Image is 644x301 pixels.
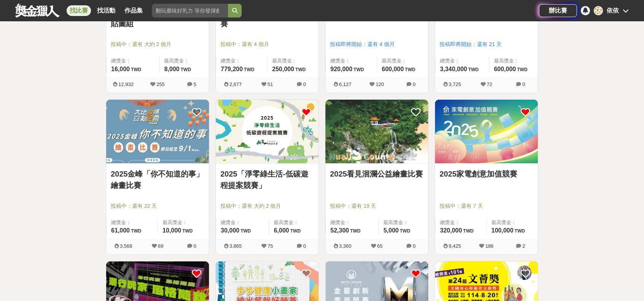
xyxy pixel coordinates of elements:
span: TWD [182,228,193,234]
span: 186 [485,243,494,249]
a: 2025「淨零綠生活-低碳遊程提案競賽」 [220,168,314,191]
span: TWD [131,67,141,72]
span: 9,425 [449,243,461,249]
span: 69 [158,243,163,249]
span: 0 [522,81,525,87]
span: 最高獎金： [272,57,314,65]
span: 72 [487,81,492,87]
span: 5,000 [383,227,399,234]
span: 65 [377,243,383,249]
span: 61,000 [111,227,130,234]
span: 投稿中：還有 大約 2 個月 [220,202,314,210]
span: 最高獎金： [164,57,204,65]
span: 投稿中：還有 4 個月 [220,40,314,48]
span: 3,360 [339,243,352,249]
span: 320,000 [440,227,462,234]
img: Cover Image [216,100,319,163]
a: Cover Image [106,100,209,164]
span: TWD [290,228,301,234]
span: 總獎金： [440,219,482,226]
span: 100,000 [491,227,513,234]
span: 投稿即將開始：還有 21 天 [440,40,533,48]
span: 2 [522,243,525,249]
span: 5 [193,81,196,87]
a: Cover Image [325,100,428,164]
span: 16,000 [111,66,130,72]
span: 最高獎金： [494,57,533,65]
a: Cover Image [216,100,319,164]
span: 51 [268,81,273,87]
span: 600,000 [382,66,404,72]
span: 總獎金： [440,57,485,65]
span: 12,932 [118,81,134,87]
a: 找活動 [94,5,118,16]
span: 0 [303,81,306,87]
span: 920,000 [330,66,352,72]
span: TWD [295,67,306,72]
span: 6,127 [339,81,352,87]
span: 30,000 [221,227,239,234]
span: 120 [376,81,384,87]
span: 250,000 [272,66,294,72]
span: 最高獎金： [163,219,204,226]
img: Cover Image [435,100,538,163]
span: 最高獎金： [274,219,314,226]
span: 600,000 [494,66,516,72]
span: 總獎金： [330,57,372,65]
span: 0 [193,243,196,249]
span: 最高獎金： [382,57,424,65]
span: 75 [268,243,273,249]
span: 3,865 [230,243,242,249]
span: 投稿中：還有 大約 2 個月 [111,40,204,48]
span: 總獎金： [111,57,155,65]
span: 最高獎金： [491,219,533,226]
span: TWD [405,67,415,72]
span: 779,200 [221,66,243,72]
span: 255 [156,81,165,87]
img: Cover Image [106,100,209,163]
span: 投稿中：還有 7 天 [440,202,533,210]
a: 找比賽 [67,5,91,16]
span: 總獎金： [221,219,264,226]
a: 辦比賽 [539,4,577,17]
span: TWD [468,67,478,72]
span: TWD [181,67,191,72]
span: 6,000 [274,227,289,234]
span: TWD [400,228,410,234]
span: 0 [413,81,415,87]
div: 依依 [607,6,619,15]
a: 2025看見洄瀾公益繪畫比賽 [330,168,424,180]
span: 52,300 [330,227,349,234]
span: 0 [303,243,306,249]
span: 8,000 [164,66,179,72]
span: TWD [463,228,473,234]
span: 最高獎金： [383,219,424,226]
a: 2025家電創意加值競賽 [440,168,533,180]
span: 3,568 [120,243,132,249]
span: TWD [354,67,364,72]
span: 總獎金： [111,219,153,226]
a: Cover Image [435,100,538,164]
div: 依 [594,6,603,15]
input: 翻玩臺味好乳力 等你發揮創意！ [152,4,228,18]
span: 3,725 [449,81,461,87]
a: 作品集 [121,5,146,16]
span: TWD [131,228,141,234]
span: TWD [350,228,360,234]
span: TWD [241,228,251,234]
span: 投稿中：還有 22 天 [111,202,204,210]
span: 總獎金： [221,57,263,65]
span: 2,677 [230,81,242,87]
span: TWD [244,67,254,72]
span: 投稿即將開始：還有 4 個月 [330,40,424,48]
span: 總獎金： [330,219,374,226]
span: 10,000 [163,227,181,234]
a: 2025金峰「你不知道的事」繪畫比賽 [111,168,204,191]
span: 投稿中：還有 19 天 [330,202,424,210]
span: 0 [413,243,415,249]
img: Cover Image [325,100,428,163]
span: TWD [517,67,528,72]
span: TWD [515,228,525,234]
span: 3,340,000 [440,66,467,72]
